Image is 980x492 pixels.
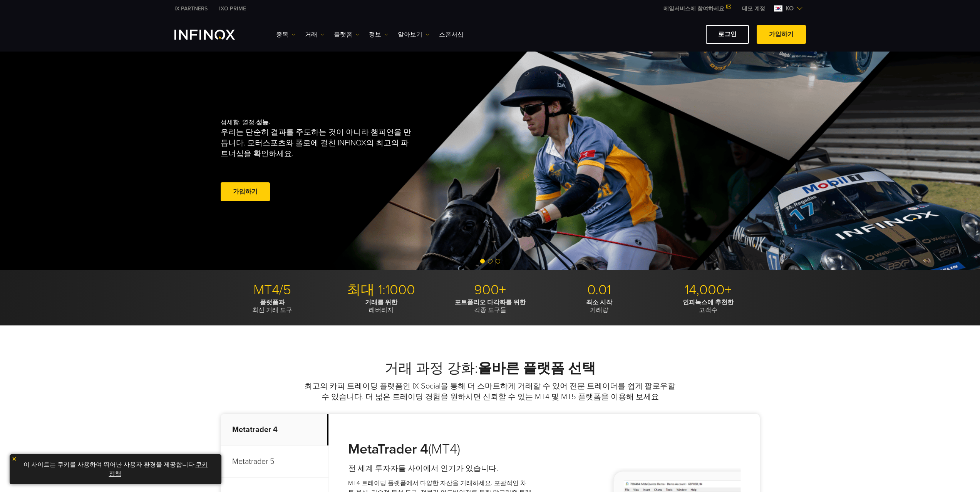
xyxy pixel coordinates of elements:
[12,456,17,462] img: yellow close icon
[365,299,397,306] strong: 거래를 위한
[221,299,324,314] p: 최신 거래 도구
[348,463,532,474] h4: 전 세계 투자자들 사이에서 인기가 있습니다.
[439,299,542,314] p: 각종 도구들
[348,441,532,458] h3: (MT4)
[221,360,760,377] h2: 거래 과정 강화:
[683,299,734,306] strong: 인피녹스에 추천한
[369,30,388,39] a: 정보
[439,30,464,39] a: 스폰서십
[657,299,760,314] p: 고객수
[548,299,651,314] p: 거래량
[221,414,328,446] p: Metatrader 4
[169,5,213,13] a: INFINOX
[174,30,253,40] a: INFINOX Logo
[657,282,760,299] p: 14,000+
[455,299,526,306] strong: 포트폴리오 다각화를 위한
[221,106,463,215] div: 섬세함. 열정.
[303,381,677,402] p: 최고의 카피 트레이딩 플랫폼인 IX Social을 통해 더 스마트하게 거래할 수 있어 전문 트레이더를 쉽게 팔로우할 수 있습니다. 더 넓은 트레이딩 경험을 원하시면 신뢰할 수...
[260,299,285,306] strong: 플랫폼과
[757,25,806,44] a: 가입하기
[548,282,651,299] p: 0.01
[706,25,749,44] a: 로그인
[221,127,415,159] p: 우리는 단순히 결과를 주도하는 것이 아니라 챔피언을 만듭니다. 모터스포츠와 폴로에 걸친 INFINOX의 최고의 파트너십을 확인하세요.
[334,30,359,39] a: 플랫폼
[439,282,542,299] p: 900+
[330,299,433,314] p: 레버리지
[13,458,218,480] p: 이 사이트는 쿠키를 사용하여 뛰어난 사용자 환경을 제공합니다. .
[586,299,612,306] strong: 최소 시작
[478,360,596,377] strong: 올바른 플랫폼 선택
[221,282,324,299] p: MT4/5
[276,30,295,39] a: 종목
[782,4,797,13] span: ko
[480,259,485,264] span: Go to slide 1
[330,282,433,299] p: 최대 1:1000
[256,118,270,126] strong: 성능.
[348,441,428,457] strong: MetaTrader 4
[488,259,493,264] span: Go to slide 2
[221,182,270,201] a: 가입하기
[398,30,429,39] a: 알아보기
[496,259,500,264] span: Go to slide 3
[221,446,328,478] p: Metatrader 5
[658,5,736,12] a: 메일서비스에 참여하세요
[305,30,324,39] a: 거래
[736,5,771,13] a: INFINOX MENU
[213,5,252,13] a: INFINOX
